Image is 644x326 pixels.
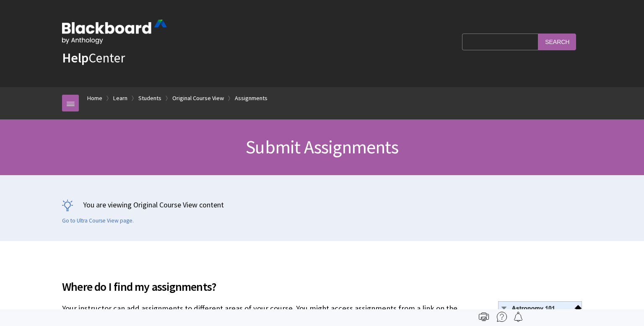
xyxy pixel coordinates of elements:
[172,93,224,103] a: Original Course View
[138,93,161,103] a: Students
[497,312,507,322] img: More help
[513,312,523,322] img: Follow this page
[62,217,134,225] a: Go to Ultra Course View page.
[479,312,489,322] img: Print
[62,20,167,44] img: Blackboard by Anthology
[235,93,267,103] a: Assignments
[62,278,582,295] span: Where do I find my assignments?
[87,93,102,103] a: Home
[246,135,398,158] span: Submit Assignments
[538,34,576,50] input: Search
[113,93,127,103] a: Learn
[62,49,88,66] strong: Help
[62,199,582,210] p: You are viewing Original Course View content
[62,49,125,66] a: HelpCenter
